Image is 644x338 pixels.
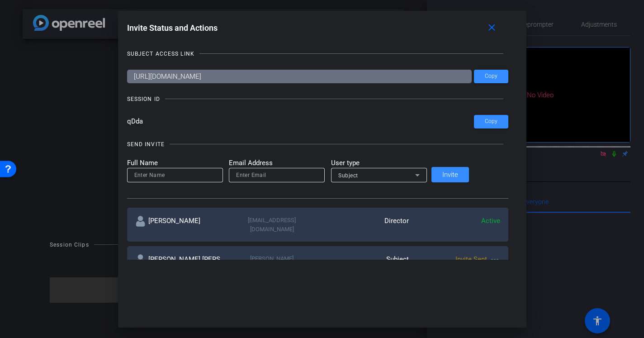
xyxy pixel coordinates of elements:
div: [PERSON_NAME] [PERSON_NAME] [135,254,227,281]
button: Copy [474,70,508,83]
openreel-title-line: SESSION ID [127,95,508,104]
input: Enter Name [134,170,216,181]
mat-icon: close [486,22,497,33]
mat-label: Full Name [127,158,223,168]
span: Invite Sent [455,255,487,263]
span: Copy [485,73,497,80]
openreel-title-line: SUBJECT ACCESS LINK [127,49,508,58]
input: Enter Email [236,170,317,181]
div: SEND INVITE [127,140,165,149]
div: [PERSON_NAME] [135,216,227,233]
div: [PERSON_NAME][EMAIL_ADDRESS][PERSON_NAME][DOMAIN_NAME] [226,254,317,281]
mat-icon: more_horiz [489,254,500,265]
div: SUBJECT ACCESS LINK [127,49,194,58]
openreel-title-line: SEND INVITE [127,140,508,149]
span: Active [481,217,500,225]
div: Director [317,216,409,233]
div: [EMAIL_ADDRESS][DOMAIN_NAME] [226,216,317,233]
div: Subject [317,254,409,281]
span: Copy [485,118,497,125]
div: SESSION ID [127,95,160,104]
mat-label: Email Address [229,158,325,168]
button: Copy [474,115,508,129]
div: Invite Status and Actions [127,20,508,36]
mat-label: User type [331,158,427,168]
span: Subject [338,172,358,179]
